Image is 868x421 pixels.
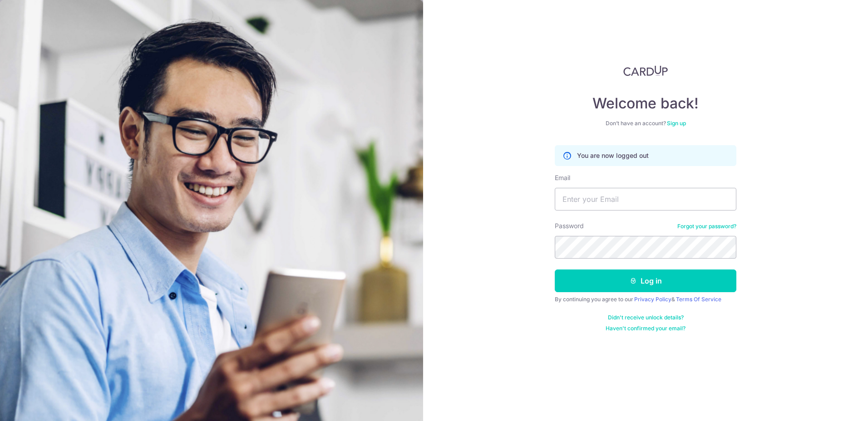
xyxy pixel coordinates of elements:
[555,173,570,182] label: Email
[555,94,736,113] h4: Welcome back!
[634,296,671,303] a: Privacy Policy
[555,269,736,292] button: Log in
[555,120,736,127] div: Don’t have an account?
[623,65,668,76] img: CardUp Logo
[608,314,684,321] a: Didn't receive unlock details?
[606,325,686,332] a: Haven't confirmed your email?
[667,120,686,127] a: Sign up
[677,223,736,230] a: Forgot your password?
[676,296,721,303] a: Terms Of Service
[577,151,649,160] p: You are now logged out
[555,188,736,210] input: Enter your Email
[555,221,584,230] label: Password
[555,296,736,303] div: By continuing you agree to our &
